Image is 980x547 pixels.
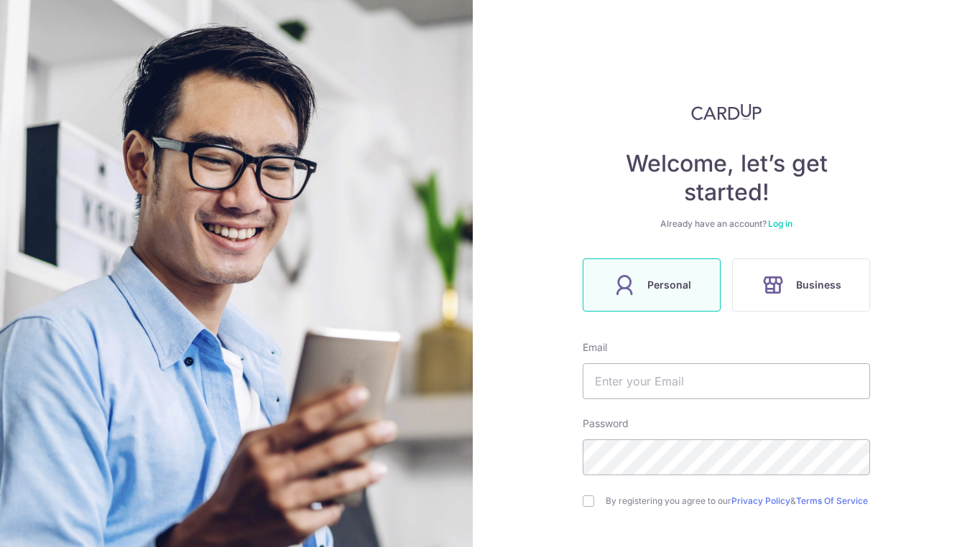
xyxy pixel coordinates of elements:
label: Password [583,416,629,431]
a: Personal [577,258,726,312]
input: Enter your Email [583,363,870,399]
a: Log in [768,218,792,229]
span: Business [796,276,841,294]
h4: Welcome, let’s get started! [583,149,870,207]
label: By registering you agree to our & [606,495,870,507]
span: Personal [647,276,691,294]
div: Already have an account? [583,218,870,230]
a: Terms Of Service [796,495,868,506]
label: Email [583,340,607,355]
img: CardUp Logo [691,103,762,121]
a: Privacy Policy [731,495,790,506]
a: Business [726,258,876,312]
